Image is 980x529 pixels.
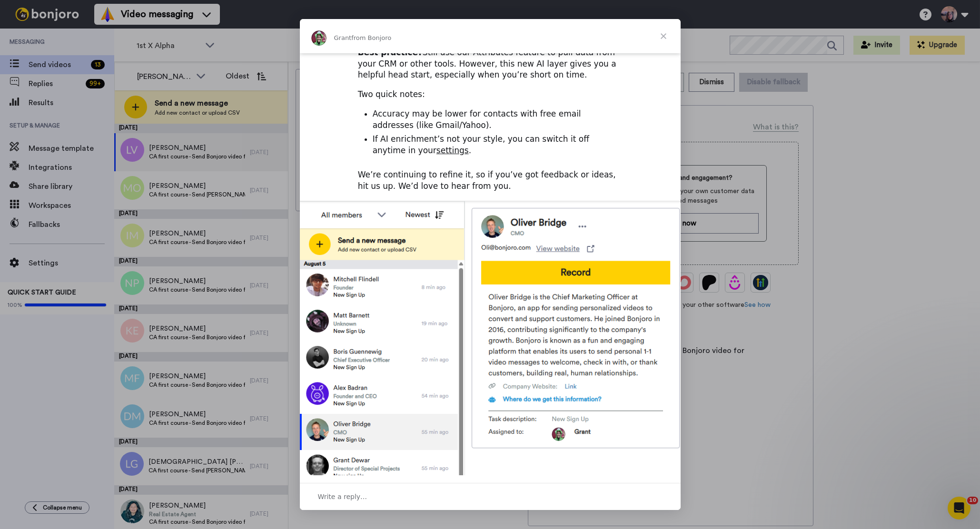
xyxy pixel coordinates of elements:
[300,483,681,510] div: Open conversation and reply
[358,48,423,57] b: Best practice?
[318,490,367,503] span: Write a reply…
[311,30,327,46] img: Profile image for Grant
[436,146,469,155] a: settings
[358,47,623,81] div: Still use our Attributes feature to pull data from your CRM or other tools. However, this new AI ...
[351,34,391,41] span: from Bonjoro
[358,169,623,192] div: We’re continuing to refine it, so if you’ve got feedback or ideas, hit us up. We’d love to hear f...
[358,89,623,100] div: Two quick notes:
[373,134,623,157] li: If AI enrichment’s not your style, you can switch it off anytime in your .
[334,34,352,41] span: Grant
[646,19,681,53] span: Close
[373,108,623,131] li: Accuracy may be lower for contacts with free email addresses (like Gmail/Yahoo).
